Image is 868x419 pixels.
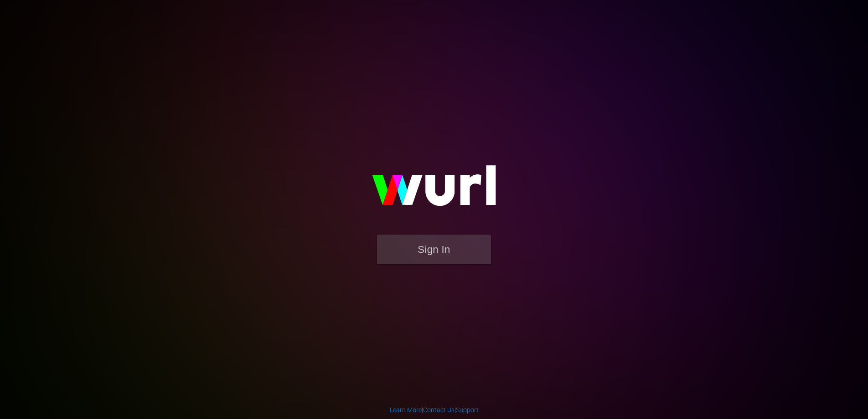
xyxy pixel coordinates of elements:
img: wurl-logo-on-black-223613ac3d8ba8fe6dc639794a292ebdb59501304c7dfd60c99c58986ef67473.svg [343,146,525,234]
button: Sign In [377,235,491,264]
a: Support [456,406,479,414]
a: Learn More [390,406,422,414]
a: Contact Us [423,406,455,414]
div: | | [390,405,479,414]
